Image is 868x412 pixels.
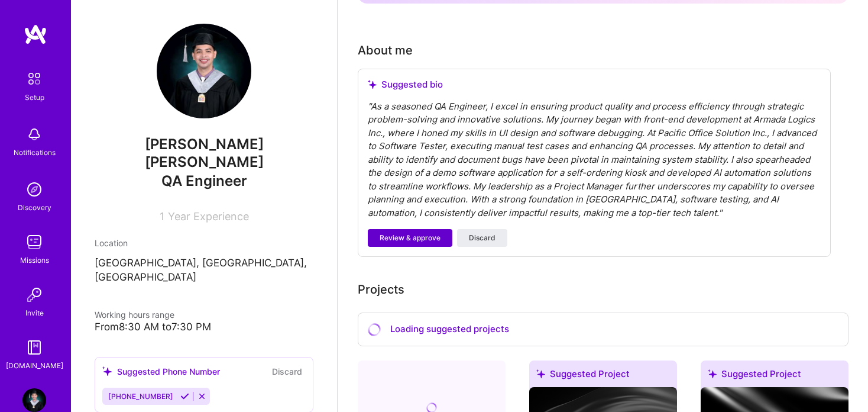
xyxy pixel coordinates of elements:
p: [GEOGRAPHIC_DATA], [GEOGRAPHIC_DATA], [GEOGRAPHIC_DATA] [95,256,313,285]
img: User Avatar [157,24,251,118]
div: About me [358,41,413,59]
img: guide book [22,336,46,359]
img: teamwork [22,230,46,254]
div: Missions [20,254,49,266]
span: [PHONE_NUMBER] [108,392,173,401]
img: discovery [22,178,46,201]
img: logo [24,24,47,45]
span: 1 [160,210,164,223]
button: Review & approve [368,229,452,247]
div: " As a seasoned QA Engineer, I excel in ensuring product quality and process efficiency through s... [368,100,821,220]
div: Setup [25,91,44,104]
div: From 8:30 AM to 7:30 PM [95,321,313,333]
span: Review & approve [380,233,441,243]
a: User Avatar [20,388,49,412]
span: QA Engineer [161,172,247,189]
div: Suggested Phone Number [102,365,220,378]
img: User Avatar [22,388,46,412]
i: Accept [180,392,189,401]
div: Suggested Project [529,360,677,392]
div: Projects [358,281,404,298]
button: Discard [268,365,306,378]
button: Discard [457,229,507,247]
div: Location [95,237,313,249]
span: Year Experience [168,210,249,223]
div: Suggested Project [701,360,848,392]
i: icon SuggestedTeams [708,369,717,378]
div: Suggested bio [368,79,821,91]
i: icon CircleLoadingViolet [365,320,383,339]
i: icon SuggestedTeams [102,366,112,376]
span: [PERSON_NAME] [PERSON_NAME] [95,136,313,171]
i: icon SuggestedTeams [368,80,377,89]
div: Invite [25,307,44,319]
i: icon SuggestedTeams [536,369,545,378]
img: setup [22,66,47,91]
div: Loading suggested projects [358,313,848,346]
div: Notifications [14,146,56,159]
img: bell [22,123,46,146]
img: Invite [22,283,46,307]
div: [DOMAIN_NAME] [6,359,63,372]
i: Reject [197,392,206,401]
div: Discovery [18,201,51,214]
span: Working hours range [95,310,174,320]
span: Discard [469,233,495,243]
